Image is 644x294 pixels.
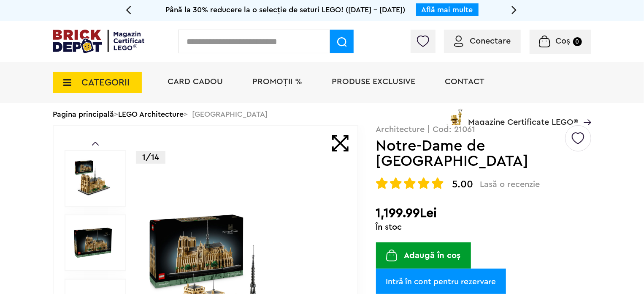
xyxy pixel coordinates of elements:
[418,177,430,189] img: Evaluare cu stele
[376,125,591,134] p: Architecture | Cod: 21061
[74,159,112,198] img: Notre-Dame de Paris
[376,138,564,169] h1: Notre-Dame de [GEOGRAPHIC_DATA]
[390,177,402,189] img: Evaluare cu stele
[168,77,223,86] a: Card Cadou
[432,177,444,189] img: Evaluare cu stele
[573,37,582,46] small: 0
[376,223,591,231] div: În stoc
[556,37,571,45] span: Coș
[470,37,511,45] span: Conectare
[454,37,511,45] a: Conectare
[332,77,415,86] a: Produse exclusive
[136,151,165,164] p: 1/14
[452,179,474,190] span: 5.00
[376,206,591,221] h2: 1,199.99Lei
[468,107,578,126] span: Magazine Certificate LEGO®
[404,177,416,189] img: Evaluare cu stele
[92,142,99,146] a: Prev
[578,107,591,115] a: Magazine Certificate LEGO®
[445,77,484,86] a: Contact
[166,6,406,14] span: Până la 30% reducere la o selecție de seturi LEGO! ([DATE] - [DATE])
[74,224,112,262] img: Notre-Dame de Paris
[376,177,388,189] img: Evaluare cu stele
[480,179,540,190] span: Lasă o recenzie
[422,6,473,14] a: Află mai multe
[252,77,302,86] a: PROMOȚII %
[376,242,471,269] button: Adaugă în coș
[81,78,130,87] span: CATEGORII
